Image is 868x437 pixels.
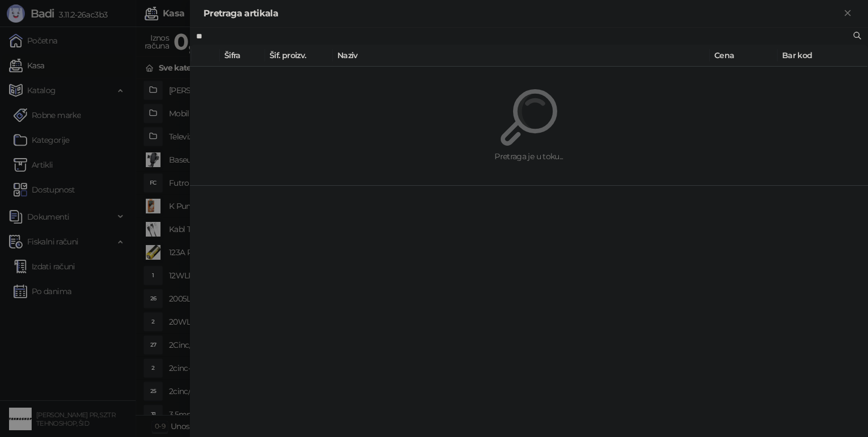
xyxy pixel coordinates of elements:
[778,45,868,67] th: Bar kod
[265,45,333,67] th: Šif. proizv.
[841,7,854,20] button: Zatvori
[220,45,265,67] th: Šifra
[217,150,841,163] div: Pretraga je u toku...
[203,7,841,20] div: Pretraga artikala
[710,45,778,67] th: Cena
[333,45,710,67] th: Naziv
